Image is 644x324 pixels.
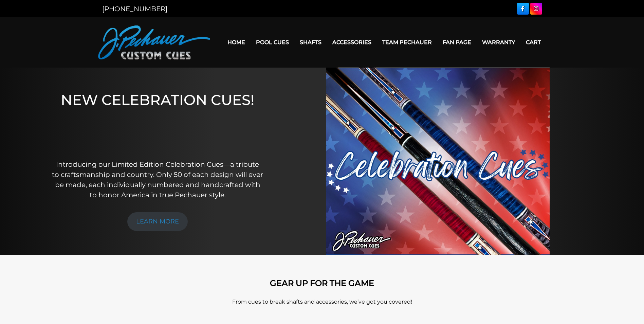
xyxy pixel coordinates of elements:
[377,34,437,51] a: Team Pechauer
[477,34,520,51] a: Warranty
[251,34,294,51] a: Pool Cues
[437,34,477,51] a: Fan Page
[129,298,516,306] p: From cues to break shafts and accessories, we’ve got you covered!
[127,212,188,231] a: LEARN MORE
[52,91,263,150] h1: NEW CELEBRATION CUES!
[52,159,263,200] p: Introducing our Limited Edition Celebration Cues—a tribute to craftsmanship and country. Only 50 ...
[98,25,210,59] img: Pechauer Custom Cues
[327,34,377,51] a: Accessories
[270,278,374,288] strong: GEAR UP FOR THE GAME
[222,34,251,51] a: Home
[520,34,546,51] a: Cart
[102,5,167,13] a: [PHONE_NUMBER]
[294,34,327,51] a: Shafts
